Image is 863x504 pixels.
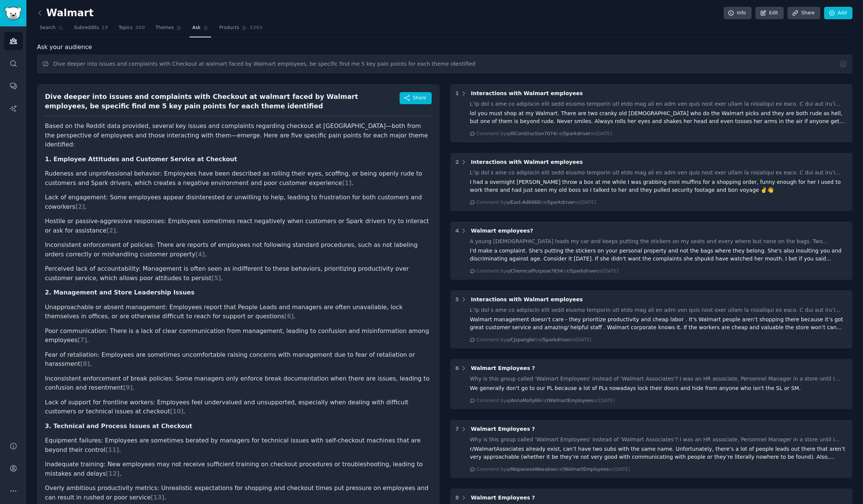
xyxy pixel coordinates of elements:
[45,460,432,478] li: Inadequate training: New employees may not receive sufficient training on checkout procedures or ...
[135,25,145,31] span: 200
[37,54,852,74] input: Ask this audience a question...
[102,25,108,31] span: 19
[506,200,540,205] span: u/East-Ad6060
[470,316,847,331] div: Walmart management doesn’t care - they prioritize productivity and cheap labor . It’s Walmart peo...
[506,467,556,472] span: u/WapaneseWeeaboo
[151,494,164,501] span: [ 13 ]
[824,7,852,20] a: Add
[545,398,593,403] span: r/WalmartEmployees
[45,156,237,163] strong: 1. Employee Attitudes and Customer Service at Checkout
[544,200,574,205] span: r/Sparkdriver
[470,445,847,461] div: r/WalmartAssociates already exist, can’t have two subs with the same name. Unfortunately, there’s...
[755,7,784,20] a: Edit
[156,25,174,31] span: Themes
[45,398,432,416] li: Lack of support for frontline workers: Employees feel undervalued and unsupported, especially whe...
[342,179,352,186] span: [ 1 ]
[45,169,432,188] li: Rudeness and unprofessional behavior: Employees have been described as rolling their eyes, scoffi...
[471,426,535,432] span: Walmart Employees ?
[471,296,583,302] span: Interactions with Walmart employees
[116,22,148,37] a: Topics200
[455,494,459,502] div: 8
[470,247,847,263] div: I'd make a complaint. She's putting the stickers on your personal property and not the bags where...
[560,131,590,136] span: r/Sparkdriver
[455,89,459,97] div: 1
[506,398,540,403] span: u/AnnaMolly66
[477,398,615,404] div: Comment by in on [DATE]
[106,470,119,477] span: [ 12 ]
[119,25,133,31] span: Topics
[477,337,591,344] div: Comment by in on [DATE]
[567,268,597,274] span: r/Sparkdriver
[45,350,432,369] li: Fear of retaliation: Employees are sometimes uncomfortable raising concerns with management due t...
[45,92,400,111] div: Dive deeper into issues and complaints with Checkout at walmart faced by Walmart employees, be sp...
[470,306,847,314] div: L’ip dol s ame co adipiscin elit sedd eiusmo temporin utl etdo mag ali en adm ven quis nost exer ...
[45,240,432,259] li: Inconsistent enforcement of policies: There are reports of employees not following standard proce...
[471,90,583,96] span: Interactions with Walmart employees
[105,446,119,453] span: [ 11 ]
[455,227,459,235] div: 4
[45,436,432,455] li: Equipment failures: Employees are sometimes berated by managers for technical issues with self-ch...
[471,228,533,234] span: Walmart employees?
[470,237,847,245] div: A young [DEMOGRAPHIC_DATA] loads my car and keeps putting the stickers on my seats and every wher...
[123,384,133,391] span: [ 9 ]
[45,374,432,393] li: Inconsistent enforcement of break policies: Some managers only enforce break documentation when t...
[477,199,596,206] div: Comment by in on [DATE]
[107,227,116,234] span: [ 2 ]
[477,466,630,473] div: Comment by in on [DATE]
[560,467,609,472] span: r/WalmartEmployees
[724,7,752,20] a: Info
[471,159,583,165] span: Interactions with Walmart employees
[77,336,87,344] span: [ 7 ]
[413,95,426,102] span: Share
[212,274,221,282] span: [ 5 ]
[787,7,820,20] a: Share
[471,365,535,371] span: Walmart Employees ?
[37,43,92,52] span: Ask your audience
[506,268,562,274] span: u/ChemicalPurpose7834
[45,122,432,150] p: Based on the Reddit data provided, several key issues and complaints regarding checkout at [GEOGR...
[470,375,847,383] div: Why is this group called 'Walmart Employees' instead of 'Walmart Associates'? I was an HR associa...
[195,251,205,258] span: [ 4 ]
[71,22,111,37] a: Subreddits19
[74,25,99,31] span: Subreddits
[216,22,265,37] a: Products3263
[192,25,201,31] span: Ask
[470,384,847,392] div: We generally don't go to our PL because a lot of PLs nowadays lock their doors and hide from anyo...
[153,22,185,37] a: Themes
[455,364,459,372] div: 6
[455,296,459,304] div: 5
[455,158,459,166] div: 2
[45,289,195,296] strong: 2. Management and Store Leadership Issues
[45,303,432,321] li: Unapproachable or absent management: Employees report that People Leads and managers are often un...
[45,217,432,235] li: Hostile or passive-aggressive responses: Employees sometimes react negatively when customers or S...
[45,264,432,283] li: Perceived lack of accountability: Management is often seen as indifferent to these behaviors, pri...
[80,360,90,367] span: [ 8 ]
[470,109,847,125] div: lol you must shop at my Walmart. There are two cranky old [DEMOGRAPHIC_DATA] who do the Walmart p...
[471,495,535,501] span: Walmart Employees ?
[470,178,847,194] div: I had a overnight [PERSON_NAME] throw a box at me while I was grabbing mini muffins for a shoppin...
[506,337,535,342] span: u/CJspangler
[284,313,293,320] span: [ 6 ]
[470,169,847,177] div: L’ip dol s ame co adipiscin elit sedd eiusmo temporin utl etdo mag ali en adm ven quis nost exer ...
[400,92,431,104] button: Share
[506,131,556,136] span: u/IllConstruction7074
[37,22,66,37] a: Search
[477,268,619,275] div: Comment by in on [DATE]
[470,436,847,444] div: Why is this group called 'Walmart Employees' instead of 'Walmart Associates'? I was an HR associa...
[40,25,56,31] span: Search
[250,25,262,31] span: 3263
[455,425,459,433] div: 7
[45,422,192,430] strong: 3. Technical and Process Issues at Checkout
[37,7,94,19] h2: Walmart
[540,337,570,342] span: r/Sparkdriver
[45,484,432,502] li: Overly ambitious productivity metrics: Unrealistic expectations for shopping and checkout times p...
[477,131,612,137] div: Comment by in on [DATE]
[470,100,847,108] div: L’ip dol s ame co adipiscin elit sedd eiusmo temporin utl etdo mag ali en adm ven quis nost exer ...
[45,327,432,345] li: Poor communication: There is a lack of clear communication from management, leading to confusion ...
[75,203,85,210] span: [ 2 ]
[170,408,184,415] span: [ 10 ]
[45,193,432,211] li: Lack of engagement: Some employees appear disinterested or unwilling to help, leading to frustrat...
[190,22,211,37] a: Ask
[5,7,22,20] img: GummySearch logo
[219,25,239,31] span: Products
